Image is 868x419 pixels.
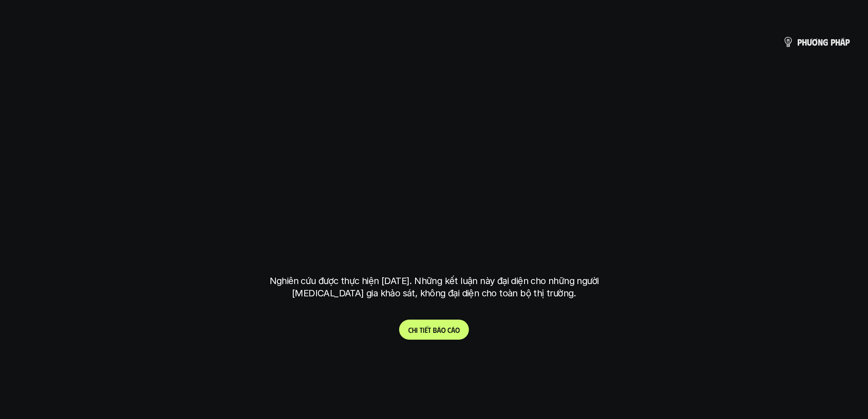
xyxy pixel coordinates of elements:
[835,37,840,47] span: h
[399,320,469,340] a: Chitiếtbáocáo
[408,326,412,334] span: C
[437,326,441,334] span: á
[823,37,828,47] span: g
[831,37,835,47] span: p
[783,33,850,51] a: phươngpháp
[420,326,423,334] span: t
[797,37,802,47] span: p
[840,37,845,47] span: á
[451,326,455,334] span: á
[271,217,597,255] h1: tại [GEOGRAPHIC_DATA]
[268,145,601,183] h1: phạm vi công việc của
[447,326,451,334] span: c
[845,37,850,47] span: p
[455,326,460,334] span: o
[818,37,823,47] span: n
[425,326,428,334] span: ế
[423,326,425,334] span: i
[403,122,472,133] h6: Kết quả nghiên cứu
[433,326,437,334] span: b
[412,326,416,334] span: h
[428,326,431,334] span: t
[802,37,807,47] span: h
[441,326,446,334] span: o
[812,37,818,47] span: ơ
[807,37,812,47] span: ư
[263,275,605,300] p: Nghiên cứu được thực hiện [DATE]. Những kết luận này đại diện cho những người [MEDICAL_DATA] gia ...
[416,326,418,334] span: i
